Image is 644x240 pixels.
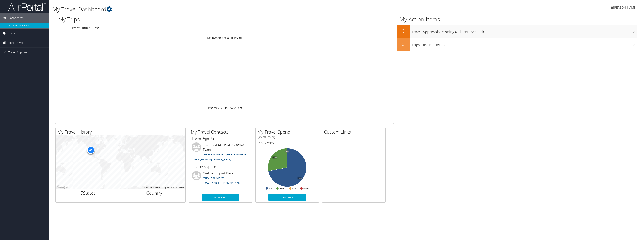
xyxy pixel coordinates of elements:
span: … [228,106,230,110]
span: Travel Approval [8,48,28,57]
a: Terms (opens in new tab) [179,187,184,189]
text: Hotel [280,187,285,190]
h2: 0 [397,41,410,47]
text: Air [269,187,272,190]
a: Next [230,106,236,110]
li: On-line Support Desk [190,171,251,186]
h3: Travel Approvals Pending (Advisor Booked) [412,27,637,35]
span: Dashboards [8,13,24,23]
text: Misc [303,187,309,190]
a: Prev [213,106,219,110]
a: Open this area in Google Maps (opens a new window) [57,184,69,189]
span: [PERSON_NAME] [613,5,637,10]
tspan: 72% [298,177,302,180]
span: $1,050 [258,141,267,145]
a: View Details [268,194,306,201]
tspan: 28% [272,156,277,159]
h2: My Travel Contacts [191,129,252,135]
a: 2 [221,106,223,110]
span: 1 [144,190,146,196]
h3: Online Support [192,164,249,169]
a: 1 [219,106,221,110]
span: Map data ©2025 [163,187,177,189]
h2: 0 [397,28,410,34]
h2: States [58,190,118,196]
img: Google [57,184,69,189]
a: 5 [226,106,228,110]
a: 3 [223,106,224,110]
span: 5 [80,190,83,196]
text: Car [292,187,296,190]
a: 0Travel Approvals Pending (Advisor Booked) [397,25,637,38]
a: More Contacts [202,194,239,201]
a: [EMAIL_ADDRESS][DOMAIN_NAME] [192,158,231,161]
img: airportal-logo.png [8,2,46,11]
a: 4 [224,106,226,110]
h2: Custom Links [324,129,385,135]
a: Current/Future [69,26,90,30]
a: 0Trips Missing Hotels [397,38,637,51]
button: Keyboard shortcuts [144,187,160,189]
h1: My Action Items [397,15,637,23]
a: [PHONE_NUMBER] [203,176,224,180]
h6: [DATE] - [DATE] [258,136,316,139]
a: [EMAIL_ADDRESS][DOMAIN_NAME] [203,181,242,185]
h2: My Travel Spend [257,129,319,135]
h2: My Travel History [57,129,185,135]
tspan: 0% [286,150,289,153]
h3: Trips Missing Hotels [412,41,637,48]
h6: Total [258,141,316,145]
div: 49 [87,146,94,154]
span: Trips [8,29,15,38]
td: No matching records found [55,34,394,41]
h2: Country [123,190,183,196]
li: Intermountain Health Advisor Team [190,142,251,163]
a: [PERSON_NAME] [611,2,640,13]
a: Past [93,26,99,30]
h1: My Trips [58,15,250,23]
h1: My Travel Dashboard [52,5,444,13]
a: Last [236,106,242,110]
a: First [207,106,213,110]
span: Book Travel [8,38,23,47]
a: [PHONE_NUMBER] / [PHONE_NUMBER] [203,153,247,156]
h3: Travel Agents [192,136,249,141]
